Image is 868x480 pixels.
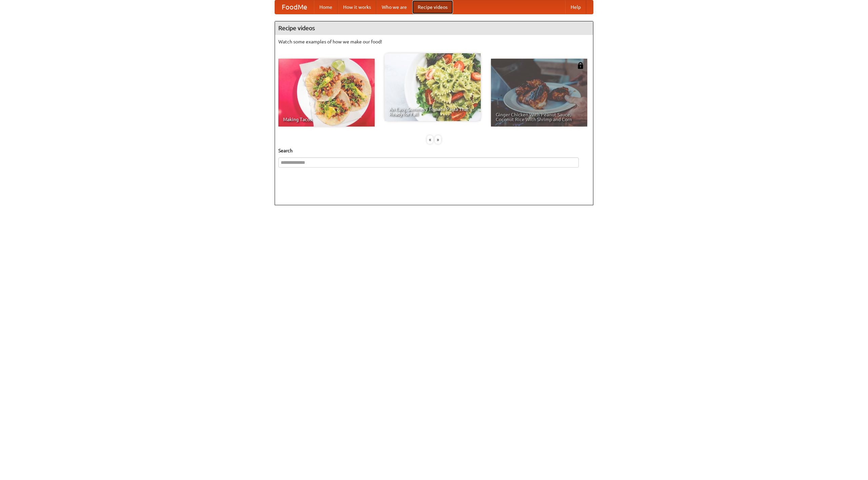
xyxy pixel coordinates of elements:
a: Help [565,0,586,14]
h4: Recipe videos [275,21,593,35]
span: Making Tacos [283,117,370,122]
h5: Search [278,147,590,154]
a: FoodMe [275,0,314,14]
span: An Easy, Summery Tomato Pasta That's Ready for Fall [389,107,476,116]
a: Home [314,0,338,14]
div: « [427,135,433,144]
p: Watch some examples of how we make our food! [278,38,590,45]
a: Making Tacos [278,59,375,127]
a: How it works [338,0,376,14]
a: Who we are [376,0,412,14]
a: Recipe videos [412,0,453,14]
div: » [435,135,441,144]
img: 483408.png [577,62,584,69]
a: An Easy, Summery Tomato Pasta That's Ready for Fall [384,53,481,121]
